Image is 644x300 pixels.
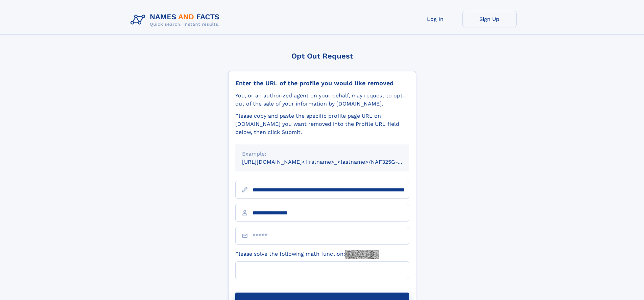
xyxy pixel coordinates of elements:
div: You, or an authorized agent on your behalf, may request to opt-out of the sale of your informatio... [235,92,409,108]
div: Opt Out Request [228,52,416,60]
div: Example: [242,150,402,158]
small: [URL][DOMAIN_NAME]<firstname>_<lastname>/NAF325G-xxxxxxxx [242,159,422,165]
div: Enter the URL of the profile you would like removed [235,79,409,87]
a: Sign Up [462,11,517,27]
img: Logo Names and Facts [128,11,225,29]
div: Please copy and paste the specific profile page URL on [DOMAIN_NAME] you want removed into the Pr... [235,112,409,136]
label: Please solve the following math function: [235,250,379,259]
a: Log In [408,11,462,27]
